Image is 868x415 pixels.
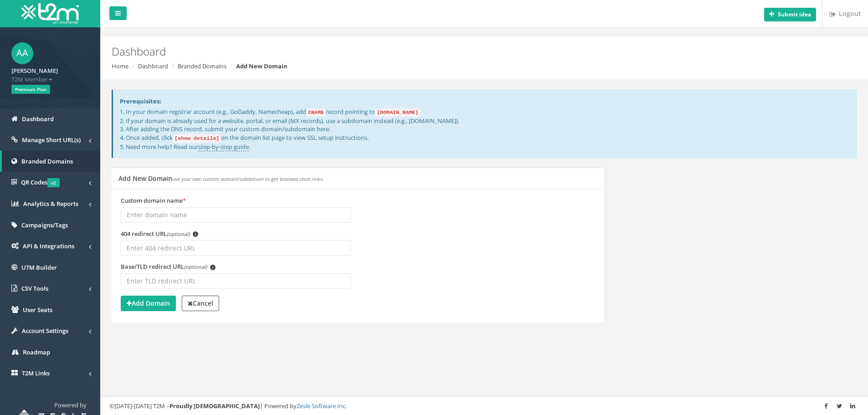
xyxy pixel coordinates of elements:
span: Roadmap [23,348,50,356]
div: ©[DATE]-[DATE] T2M – | Powered by [109,402,859,410]
code: [show details] [173,134,221,143]
span: T2M Member [11,75,89,84]
p: 1. In your domain registrar account (e.g., GoDaddy, Namecheap), add record pointing to 2. If your... [120,108,849,151]
b: Submit idea [778,10,811,18]
span: Analytics & Reports [23,200,78,208]
span: CSV Tools [21,284,48,292]
h2: Dashboard [112,46,730,57]
span: Account Settings [22,327,68,335]
a: [PERSON_NAME] T2M Member [11,64,89,83]
em: (optional) [167,231,190,237]
label: Base/TLD redirect URL [121,262,216,271]
span: Dashboard [22,115,54,123]
em: (optional) [184,263,207,270]
code: CNAME [306,108,326,117]
span: T2M Links [22,369,50,377]
strong: Proudly [DEMOGRAPHIC_DATA] [169,402,260,410]
span: Powered by [54,401,87,409]
span: Manage Short URL(s) [22,136,81,144]
h5: Add New Domain [118,175,324,182]
span: v2 [47,178,60,187]
span: Branded Domains [21,157,73,165]
code: [DOMAIN_NAME] [375,108,420,117]
a: Home [112,62,128,70]
a: Dashboard [138,62,168,70]
label: Custom domain name [121,196,186,205]
strong: Cancel [188,299,213,307]
input: Enter TLD redirect URL [121,273,351,289]
span: i [210,265,216,270]
input: Enter domain name [121,207,351,223]
span: API & Integrations [23,242,74,250]
button: Add Domain [121,296,176,311]
a: Cancel [182,296,219,311]
span: AA [11,42,33,64]
strong: Add Domain [127,299,170,307]
label: 404 redirect URL [121,230,198,238]
strong: Add New Domain [236,62,288,70]
span: Campaigns/Tags [21,221,68,229]
span: User Seats [23,306,52,314]
img: T2M [21,3,79,24]
span: QR Codes [21,178,60,186]
span: Premium Plan [11,85,50,94]
strong: Prerequisites: [120,97,161,105]
a: step-by-step guide [198,143,249,151]
input: Enter 404 redirect URL [121,240,351,256]
small: use your own custom domain/subdomain to get branded short links. [172,176,324,182]
a: Zesle Software Inc. [297,402,347,410]
button: Submit idea [764,8,816,21]
span: UTM Builder [21,263,57,272]
a: Branded Domains [178,62,226,70]
strong: [PERSON_NAME] [11,67,58,75]
span: i [193,231,198,237]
